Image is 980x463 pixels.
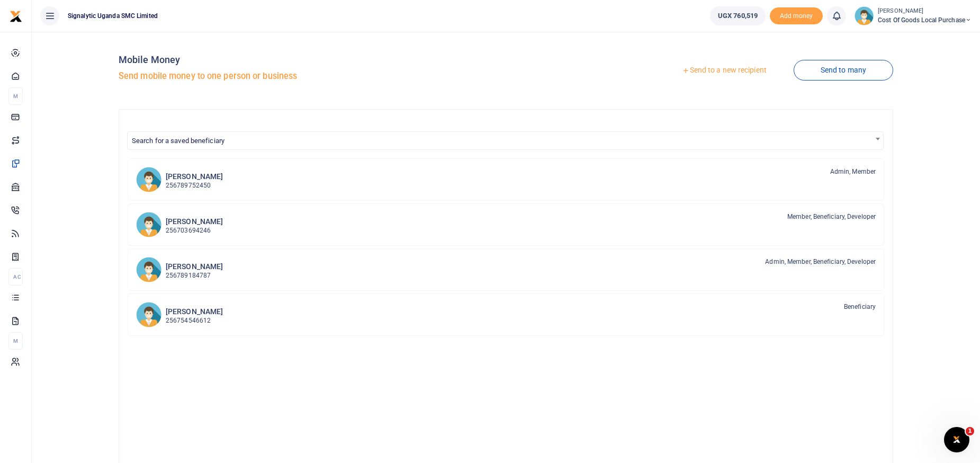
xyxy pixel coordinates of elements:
[787,212,876,221] span: Member, Beneficiary, Developer
[119,54,502,66] h4: Mobile Money
[136,302,161,327] img: MK
[8,268,23,286] li: Ac
[166,181,223,191] p: 256789752450
[706,6,770,25] li: Wallet ballance
[136,167,161,192] img: CT
[710,6,766,25] a: UGX 760,519
[132,137,224,145] span: Search for a saved beneficiary
[770,11,823,19] a: Add money
[128,293,884,336] a: MK [PERSON_NAME] 256754546612 Beneficiary
[770,7,823,25] li: Toup your wallet
[127,131,884,150] span: Search for a saved beneficiary
[655,61,793,80] a: Send to a new recipient
[10,12,22,20] a: logo-small logo-large logo-large
[128,132,883,148] span: Search for a saved beneficiary
[166,226,223,236] p: 256703694246
[166,172,223,181] h6: [PERSON_NAME]
[166,271,223,281] p: 256789184787
[128,158,884,201] a: CT [PERSON_NAME] 256789752450 Admin, Member
[718,11,758,21] span: UGX 760,519
[878,7,972,16] small: [PERSON_NAME]
[128,248,884,291] a: JN [PERSON_NAME] 256789184787 Admin, Member, Beneficiary, Developer
[64,11,162,21] span: Signalytic Uganda SMC Limited
[119,71,502,82] h5: Send mobile money to one person or business
[844,302,876,311] span: Beneficiary
[166,217,223,226] h6: [PERSON_NAME]
[128,203,884,246] a: NK [PERSON_NAME] 256703694246 Member, Beneficiary, Developer
[855,6,972,25] a: profile-user [PERSON_NAME] Cost of Goods Local Purchase
[8,87,23,105] li: M
[166,307,223,316] h6: [PERSON_NAME]
[794,60,893,81] a: Send to many
[770,7,823,25] span: Add money
[10,10,22,23] img: logo-small
[136,212,161,237] img: NK
[136,257,161,282] img: JN
[855,6,874,25] img: profile-user
[966,427,974,435] span: 1
[765,257,876,266] span: Admin, Member, Beneficiary, Developer
[878,15,972,25] span: Cost of Goods Local Purchase
[830,167,876,176] span: Admin, Member
[166,262,223,271] h6: [PERSON_NAME]
[8,332,23,350] li: M
[944,427,969,452] iframe: Intercom live chat
[166,316,223,326] p: 256754546612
